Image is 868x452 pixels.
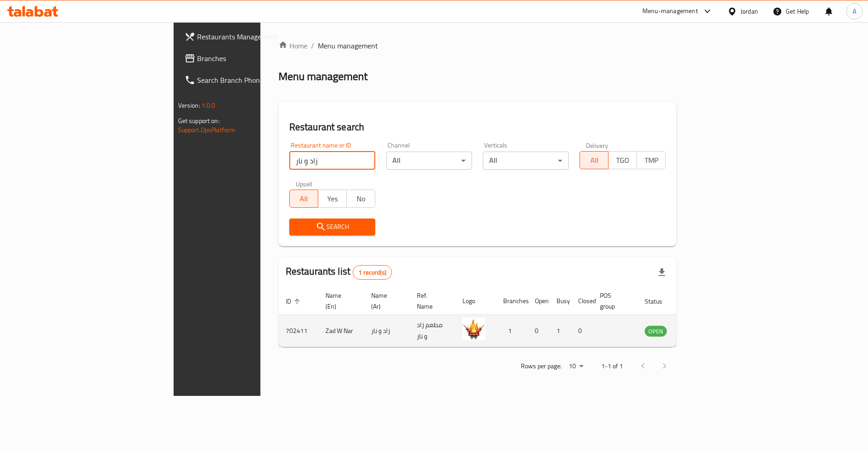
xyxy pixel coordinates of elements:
span: Search Branch Phone [197,75,311,86]
p: 1-1 of 1 [601,361,623,372]
th: Logo [455,287,496,315]
span: Menu management [318,40,378,51]
th: Open [528,287,549,315]
p: Rows per page: [521,361,561,372]
td: 1 [549,315,571,347]
div: Export file [651,262,673,283]
div: Total records count [353,265,392,280]
span: A [853,6,856,16]
span: Name (Ar) [371,290,399,312]
span: Get support on: [178,115,220,127]
span: ID [286,296,303,307]
span: No [350,192,372,205]
span: Status [645,296,674,307]
span: 1.0.0 [202,100,216,111]
button: TGO [608,151,637,169]
a: Search Branch Phone [177,69,319,91]
td: 1 [496,315,528,347]
td: 0 [528,315,549,347]
div: All [386,152,472,170]
span: Version: [178,100,200,111]
button: TMP [637,151,665,169]
h2: Restaurants list [286,265,392,280]
label: Upsell [296,181,312,187]
span: Name (En) [325,290,353,312]
div: All [483,152,569,170]
div: Menu-management [642,6,698,17]
nav: breadcrumb [278,40,677,51]
span: POS group [600,290,627,312]
button: No [346,190,375,208]
th: Branches [496,287,528,315]
span: TMP [641,154,662,167]
h2: Restaurant search [289,120,666,134]
a: Restaurants Management [177,26,319,48]
span: Ref. Name [417,290,444,312]
a: Branches [177,48,319,69]
td: مطعم زاد و نار [410,315,455,347]
td: 0 [571,315,593,347]
img: Zad W Nar [462,318,485,340]
span: Yes [322,192,343,205]
th: Busy [549,287,571,315]
h2: Menu management [278,69,368,84]
table: enhanced table [278,287,716,347]
div: OPEN [645,326,667,337]
span: All [584,154,605,167]
button: Search [289,219,375,235]
span: 1 record(s) [353,268,392,277]
td: زاد و نار [364,315,410,347]
span: Search [297,221,368,233]
input: Search for restaurant name or ID.. [289,152,375,170]
th: Closed [571,287,593,315]
button: All [289,190,318,208]
div: Jordan [741,6,758,16]
button: Yes [318,190,347,208]
span: TGO [612,154,633,167]
span: Restaurants Management [197,31,311,42]
div: Rows per page: [565,360,587,373]
span: Branches [197,53,311,64]
td: Zad W Nar [318,315,364,347]
button: All [580,151,609,169]
span: All [293,192,315,205]
label: Delivery [586,142,609,148]
span: OPEN [645,326,667,337]
a: Support.OpsPlatform [178,124,236,136]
